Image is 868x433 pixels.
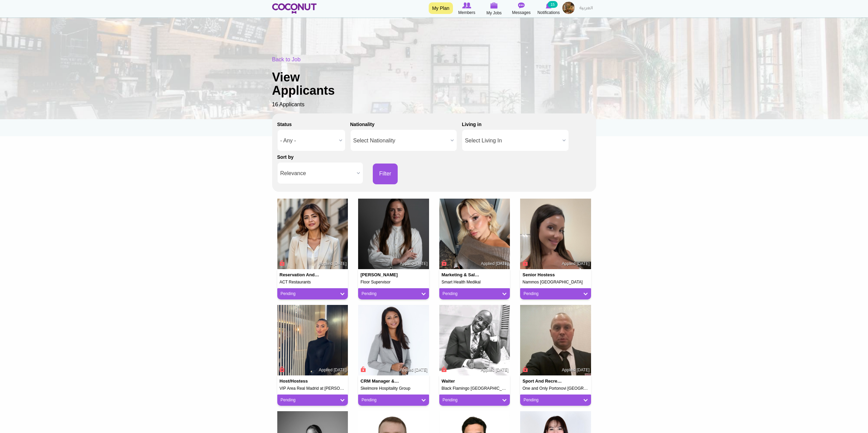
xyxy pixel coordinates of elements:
[280,273,319,277] h4: Reservation and Guest Relation Manager
[465,130,560,152] span: Select Living In
[481,2,508,16] a: My Jobs My Jobs
[350,121,375,128] label: Nationality
[362,397,426,403] a: Pending
[486,10,502,16] span: My Jobs
[362,291,426,297] a: Pending
[361,379,400,384] h4: CRM Manager & Call Center Manager
[361,280,427,284] h5: Floor Supervisor
[524,397,588,403] a: Pending
[576,2,596,15] a: العربية
[279,366,285,373] span: Connect to Unlock the Profile
[442,379,481,384] h4: Waiter
[462,2,471,9] img: Browse Members
[277,305,348,376] img: Paula Zarco's picture
[280,379,319,384] h4: Host/Hostess
[508,2,535,16] a: Messages Messages
[279,260,285,266] span: Connect to Unlock the Profile
[521,366,528,373] span: Connect to Unlock the Profile
[441,260,447,266] span: Connect to Unlock the Profile
[358,305,429,376] img: Natalia J's picture
[280,163,354,184] span: Relevance
[272,71,357,97] h1: View Applicants
[523,379,562,384] h4: Sport and Recreation manager
[520,199,591,269] img: Konstantina Samara's picture
[520,305,591,376] img: Sreten Jovanovic's picture
[453,2,481,16] a: Browse Members Members
[521,260,528,266] span: Connect to Unlock the Profile
[439,305,510,376] img: Kevin Samuriwo's picture
[361,273,400,277] h4: [PERSON_NAME]
[524,291,588,297] a: Pending
[277,199,348,269] img: Mariam Abdin's picture
[538,9,560,16] span: Notifications
[548,1,557,8] small: 15
[442,280,508,284] h5: Smart Health Medikal
[518,2,525,9] img: Messages
[272,3,317,14] img: Home
[442,273,481,277] h4: Marketing & Sales Coordinator
[523,280,589,284] h5: Nammos [GEOGRAPHIC_DATA]
[280,280,346,284] h5: ACT Restaurants
[535,2,562,16] a: Notifications Notifications 15
[443,291,507,297] a: Pending
[462,121,482,128] label: Living in
[280,386,346,391] h5: VIP Area Real Madrid at [PERSON_NAME][GEOGRAPHIC_DATA]
[442,386,508,391] h5: Black Flamingo [GEOGRAPHIC_DATA]
[523,273,562,277] h4: Senior hostess
[490,2,498,9] img: My Jobs
[281,397,345,403] a: Pending
[546,2,551,9] img: Notifications
[280,130,336,152] span: - Any -
[439,199,510,269] img: Ayşenur Özdemir's picture
[359,366,366,373] span: Connect to Unlock the Profile
[281,291,345,297] a: Pending
[272,57,301,62] a: Back to Job
[353,130,448,152] span: Select Nationality
[441,366,447,373] span: Connect to Unlock the Profile
[277,121,292,128] label: Status
[373,164,398,184] button: Filter
[512,9,531,16] span: Messages
[358,199,429,269] img: Maryna Botsvin's picture
[443,397,507,403] a: Pending
[458,9,475,16] span: Members
[361,386,427,391] h5: Skelmore Hospitality Group
[272,56,596,109] div: 16 Applicants
[429,2,453,14] a: My Plan
[523,386,589,391] h5: One and Only Portonovi [GEOGRAPHIC_DATA]
[277,154,294,160] label: Sort by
